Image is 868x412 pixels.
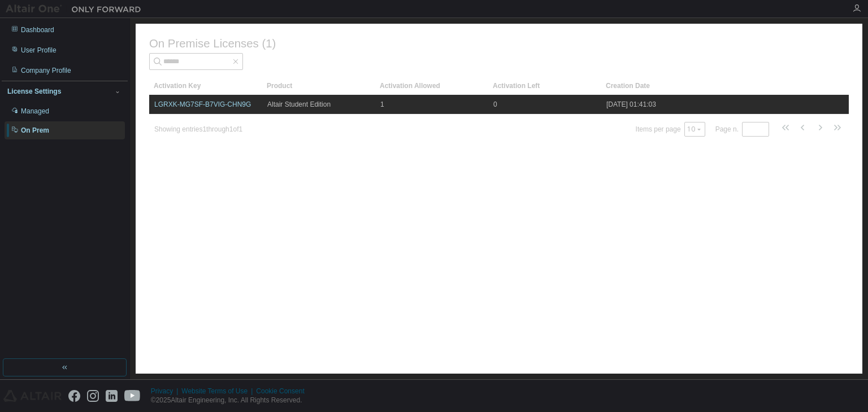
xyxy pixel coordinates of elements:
[606,100,656,109] span: [DATE] 01:41:03
[21,126,49,135] div: On Prem
[154,100,251,108] a: LGRXK-MG7SF-B7VIG-CHN9G
[68,390,80,402] img: facebook.svg
[3,390,62,402] img: altair_logo.svg
[124,390,141,402] img: youtube.svg
[267,77,371,95] div: Product
[87,390,99,402] img: instagram.svg
[151,387,181,396] div: Privacy
[715,122,769,137] span: Page n.
[606,77,799,95] div: Creation Date
[154,77,258,95] div: Activation Key
[21,66,71,75] div: Company Profile
[380,100,384,109] span: 1
[6,3,147,15] img: Altair One
[380,77,484,95] div: Activation Allowed
[687,125,702,134] button: 10
[493,77,597,95] div: Activation Left
[151,396,311,405] p: © 2025 Altair Engineering, Inc. All Rights Reserved.
[267,100,331,109] span: Altair Student Edition
[149,37,276,50] span: On Premise Licenses (1)
[21,107,49,116] div: Managed
[181,387,256,396] div: Website Terms of Use
[21,25,54,34] div: Dashboard
[256,387,311,396] div: Cookie Consent
[21,46,57,55] div: User Profile
[493,100,497,109] span: 0
[7,87,61,96] div: License Settings
[636,122,705,137] span: Items per page
[154,125,242,133] span: Showing entries 1 through 1 of 1
[106,390,118,402] img: linkedin.svg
